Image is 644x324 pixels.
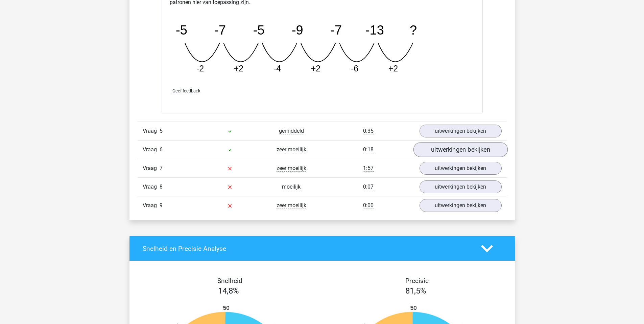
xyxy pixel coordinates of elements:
tspan: -5 [176,23,187,37]
h4: Snelheid en Precisie Analyse [143,245,471,253]
a: uitwerkingen bekijken [420,199,502,212]
a: uitwerkingen bekijken [420,162,502,175]
span: zeer moeilijk [277,165,306,172]
span: Vraag [143,146,160,154]
span: Vraag [143,127,160,135]
tspan: -5 [253,23,264,37]
span: moeilijk [282,183,301,190]
tspan: -2 [196,64,204,73]
a: uitwerkingen bekijken [420,125,502,137]
span: Vraag [143,183,160,191]
tspan: +2 [234,64,243,73]
tspan: -7 [330,23,342,37]
h4: Snelheid [143,277,317,285]
tspan: +2 [388,64,398,73]
tspan: +2 [311,64,320,73]
span: 5 [160,128,163,134]
tspan: ? [410,23,417,37]
tspan: -4 [273,64,281,73]
span: zeer moeilijk [277,146,306,153]
span: 8 [160,183,163,190]
tspan: -6 [351,64,358,73]
span: Geef feedback [172,88,200,93]
h4: Precisie [330,277,504,285]
span: gemiddeld [279,128,304,134]
span: 81,5% [405,286,426,296]
span: 0:07 [363,183,374,190]
span: 0:00 [363,202,374,209]
a: uitwerkingen bekijken [420,180,502,193]
tspan: -13 [365,23,384,37]
span: 7 [160,165,163,171]
span: zeer moeilijk [277,202,306,209]
span: Vraag [143,201,160,210]
a: uitwerkingen bekijken [413,142,507,157]
span: 6 [160,146,163,153]
span: 0:35 [363,128,374,134]
tspan: -9 [291,23,303,37]
span: 1:57 [363,165,374,172]
tspan: -7 [214,23,226,37]
span: 9 [160,202,163,209]
span: 0:18 [363,146,374,153]
span: Vraag [143,164,160,172]
span: 14,8% [218,286,239,296]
